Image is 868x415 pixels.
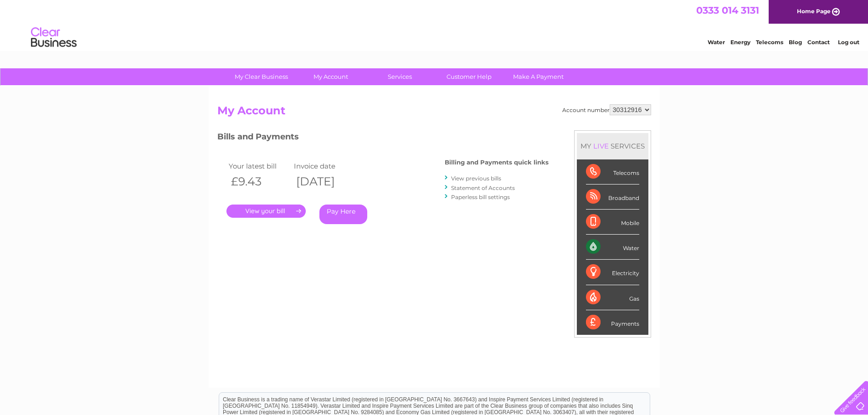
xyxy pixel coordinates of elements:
[445,159,549,166] h4: Billing and Payments quick links
[226,172,292,191] th: £9.43
[586,159,639,184] div: Telecoms
[293,68,368,85] a: My Account
[586,310,639,335] div: Payments
[586,184,639,210] div: Broadband
[756,39,783,46] a: Telecoms
[586,210,639,235] div: Mobile
[708,39,725,46] a: Water
[31,24,77,51] img: logo.png
[451,194,510,200] a: Paperless bill settings
[789,39,802,46] a: Blog
[431,68,507,85] a: Customer Help
[586,235,639,260] div: Water
[451,175,501,182] a: View previous bills
[224,68,299,85] a: My Clear Business
[591,142,611,150] div: LIVE
[451,184,515,191] a: Statement of Accounts
[292,172,357,191] th: [DATE]
[577,133,648,159] div: MY SERVICES
[730,39,750,46] a: Energy
[501,68,576,85] a: Make A Payment
[838,39,859,46] a: Log out
[217,104,651,122] h2: My Account
[292,160,357,172] td: Invoice date
[562,104,651,115] div: Account number
[362,68,437,85] a: Services
[586,285,639,310] div: Gas
[217,130,549,146] h3: Bills and Payments
[219,5,650,44] div: Clear Business is a trading name of Verastar Limited (registered in [GEOGRAPHIC_DATA] No. 3667643...
[319,205,367,224] a: Pay Here
[586,260,639,285] div: Electricity
[226,160,292,172] td: Your latest bill
[807,39,830,46] a: Contact
[226,205,306,218] a: .
[696,5,759,16] a: 0333 014 3131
